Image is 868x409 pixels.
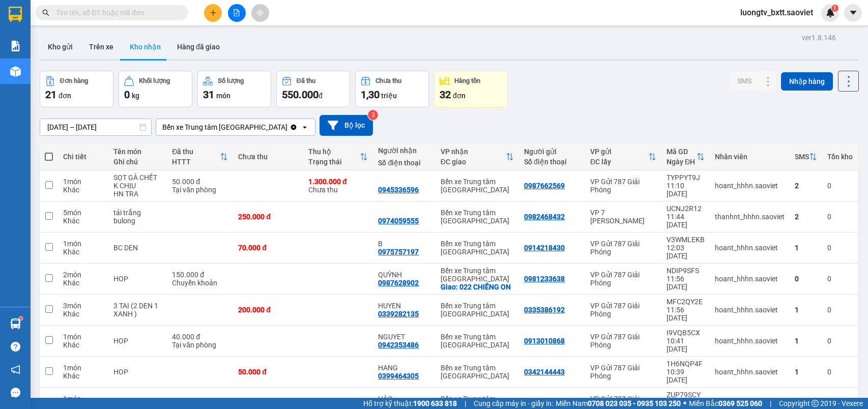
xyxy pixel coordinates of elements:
div: 0 [827,244,853,252]
div: Tên món [113,148,162,156]
button: Khối lượng0kg [119,71,192,107]
div: 0 [827,213,853,221]
div: Ngày ĐH [667,158,697,166]
img: warehouse-icon [10,318,21,329]
div: Hàng tồn [454,77,480,84]
input: Select a date range. [40,119,151,135]
div: hoant_hhhn.saoviet [715,306,785,314]
span: | [465,398,466,409]
div: NGUYET [378,333,430,341]
div: B [378,240,430,248]
sup: 1 [19,317,22,320]
span: Miền Bắc [689,398,762,409]
span: món [216,92,230,100]
div: 1 [795,337,817,345]
div: 0399464305 [378,372,419,380]
button: Nhập hàng [781,72,833,91]
div: Giao: 022 CHIỀNG ON [441,283,514,291]
span: caret-down [849,8,858,17]
strong: 1900 633 818 [413,399,457,407]
div: UCNJ2R12 [667,205,705,213]
span: notification [11,365,20,374]
div: HOP [113,337,162,345]
div: V3WMLEKB [667,236,705,244]
img: solution-icon [10,41,21,51]
div: SMS [795,153,809,161]
div: hoant_hhhn.saoviet [715,368,785,376]
button: Hàng tồn32đơn [434,71,508,107]
div: Bến xe Trung tâm [GEOGRAPHIC_DATA] [441,267,514,283]
div: 250.000 đ [238,213,298,221]
div: 0987628902 [378,279,419,287]
div: 0975757197 [378,248,419,256]
div: 11:10 [DATE] [667,182,705,198]
button: Đã thu550.000đ [276,71,350,107]
div: 2 món [63,271,103,279]
span: Cung cấp máy in - giấy in: [474,398,553,409]
span: 0 [124,89,130,101]
span: luongtv_bxtt.saoviet [732,6,821,19]
span: message [11,388,20,397]
div: hoant_hhhn.saoviet [715,275,785,283]
div: 70.000 đ [238,244,298,252]
div: 3 món [63,302,103,310]
div: Bến xe Trung tâm [GEOGRAPHIC_DATA] [441,178,514,194]
div: VP nhận [441,148,506,156]
div: ZUP79SCY [667,391,705,399]
div: Khác [63,372,103,380]
input: Tìm tên, số ĐT hoặc mã đơn [56,7,176,18]
div: Chưa thu [308,178,368,194]
div: Ghi chú [113,158,162,166]
div: Khác [63,217,103,225]
div: 1 món [63,333,103,341]
span: Hỗ trợ kỹ thuật: [363,398,457,409]
span: search [42,9,49,16]
div: Khác [63,186,103,194]
span: 31 [203,89,214,101]
div: 0987662569 [524,182,565,190]
div: 1 [795,368,817,376]
span: copyright [812,400,819,407]
div: Đã thu [172,148,220,156]
img: warehouse-icon [10,66,21,77]
div: VP Gửi 787 Giải Phóng [590,302,656,318]
div: 0982468432 [524,213,565,221]
div: Tồn kho [827,153,853,161]
div: Nhân viên [715,153,785,161]
div: 0 [827,275,853,283]
div: 0 [827,182,853,190]
div: Người gửi [524,148,580,156]
button: SMS [729,72,760,90]
div: VP Gửi 787 Giải Phóng [590,178,656,194]
div: hoant_hhhn.saoviet [715,182,785,190]
span: plus [210,9,217,16]
button: file-add [228,4,246,22]
button: plus [204,4,222,22]
button: caret-down [844,4,862,22]
div: 1 món [63,364,103,372]
img: icon-new-feature [826,8,835,17]
div: Bến xe Trung tâm [GEOGRAPHIC_DATA] [441,209,514,225]
div: hoant_hhhn.saoviet [715,244,785,252]
strong: 0708 023 035 - 0935 103 250 [588,399,681,407]
div: Số lượng [218,77,244,84]
div: 0 [827,337,853,345]
div: 0 [827,306,853,314]
span: aim [256,9,264,16]
div: thanhnt_hhhn.saoviet [715,213,785,221]
span: 21 [45,89,56,101]
div: Khác [63,248,103,256]
div: HANG [378,364,430,372]
div: Thu hộ [308,148,360,156]
div: Bến xe Trung tâm [GEOGRAPHIC_DATA] [441,333,514,349]
span: ⚪️ [683,401,686,405]
div: Tại văn phòng [172,341,228,349]
span: 1 [833,5,836,12]
div: VP 7 [PERSON_NAME] [590,209,656,225]
span: đơn [453,92,466,100]
div: 0335386192 [524,306,565,314]
div: Bến xe Trung tâm [GEOGRAPHIC_DATA] [441,364,514,380]
div: 0339282135 [378,310,419,318]
div: 1 món [63,240,103,248]
div: 11:44 [DATE] [667,213,705,229]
